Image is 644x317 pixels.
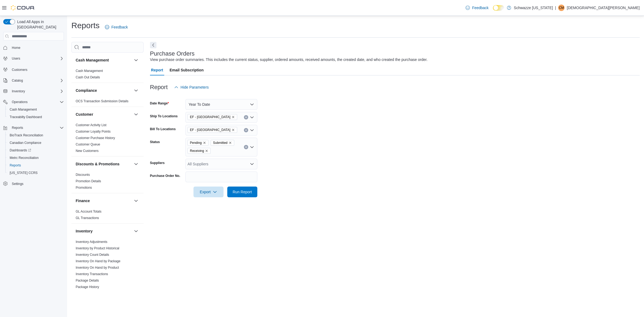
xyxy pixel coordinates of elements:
a: Customer Queue [76,143,100,146]
label: Ship To Locations [150,114,178,118]
button: Compliance [76,88,132,93]
a: Promotion Details [76,179,101,183]
span: Metrc Reconciliation [10,156,39,160]
input: Dark Mode [493,5,504,11]
span: EF - South Boulder [188,127,237,133]
span: Promotion Details [76,179,101,183]
span: [US_STATE] CCRS [10,171,38,175]
button: Reports [10,125,25,131]
span: Package Details [76,278,99,283]
a: Inventory Transactions [76,272,108,276]
span: OCS Transaction Submission Details [76,99,129,103]
button: Finance [133,198,139,204]
span: Submitted [213,140,228,145]
span: Customer Queue [76,142,100,147]
span: EF - South Boulder [188,114,237,120]
a: Feedback [103,22,130,32]
a: Inventory On Hand by Product [76,266,119,269]
a: Package History [76,285,99,289]
a: Discounts [76,173,90,177]
label: Purchase Order No. [150,174,180,178]
a: Customer Purchase History [76,136,115,140]
a: Customer Loyalty Points [76,130,111,133]
span: Operations [12,100,28,104]
span: Pending [188,140,208,146]
button: Catalog [10,77,25,84]
span: Home [12,46,20,50]
button: Reports [5,162,66,169]
a: Cash Management [76,69,103,73]
span: Submitted [211,140,234,146]
button: Canadian Compliance [5,139,66,147]
button: Open list of options [250,145,254,149]
button: Next [150,42,156,48]
span: GL Transactions [76,216,99,220]
span: Run Report [233,189,252,195]
h3: Cash Management [76,57,109,63]
a: Traceabilty Dashboard [8,114,44,120]
h3: Purchase Orders [150,50,195,57]
button: Customer [76,112,132,117]
button: Discounts & Promotions [76,161,132,167]
nav: Complex example [3,42,64,202]
a: Metrc Reconciliation [8,155,41,161]
span: Traceabilty Dashboard [8,114,64,120]
span: Reports [8,162,64,169]
h3: Inventory [76,228,93,234]
a: Promotions [76,186,92,190]
a: OCS Transaction Submission Details [76,99,129,103]
button: Customers [1,65,66,73]
span: BioTrack Reconciliation [10,133,43,137]
span: GL Account Totals [76,209,101,214]
div: Compliance [71,98,144,107]
button: Inventory [10,88,27,94]
span: Reports [10,163,21,167]
button: BioTrack Reconciliation [5,132,66,139]
span: EF - [GEOGRAPHIC_DATA] [190,127,230,133]
span: Feedback [472,5,488,10]
span: Inventory [10,88,64,94]
button: Cash Management [5,106,66,113]
div: Christian Mueller [558,5,565,11]
a: BioTrack Reconciliation [8,132,45,139]
span: Settings [10,180,64,187]
button: Clear input [244,145,248,149]
div: Finance [71,208,144,223]
label: Date Range [150,101,169,105]
span: EF - [GEOGRAPHIC_DATA] [190,114,230,120]
span: Canadian Compliance [8,140,64,146]
button: Settings [1,180,66,188]
button: Home [1,44,66,52]
a: Customers [10,67,30,73]
span: Cash Management [76,69,103,73]
a: Inventory by Product Historical [76,246,119,250]
span: Report [151,65,163,75]
a: Customer Activity List [76,123,107,127]
a: Canadian Compliance [8,140,43,146]
span: Catalog [12,78,23,83]
button: Open list of options [250,128,254,132]
button: Finance [76,198,132,203]
a: Cash Out Details [76,75,100,79]
img: Cova [11,5,35,10]
a: [US_STATE] CCRS [8,170,40,176]
a: Cash Management [8,106,39,113]
button: Remove Receiving from selection in this group [205,149,208,152]
span: Hide Parameters [181,85,209,90]
span: Reports [10,125,64,131]
h3: Compliance [76,88,97,93]
button: Inventory [1,88,66,95]
span: Export [197,187,220,197]
span: Traceabilty Dashboard [10,115,42,119]
a: New Customers [76,149,98,153]
span: Inventory On Hand by Package [76,259,120,263]
button: Remove Pending from selection in this group [203,141,206,144]
span: Users [12,56,20,61]
button: Hide Parameters [172,82,211,93]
